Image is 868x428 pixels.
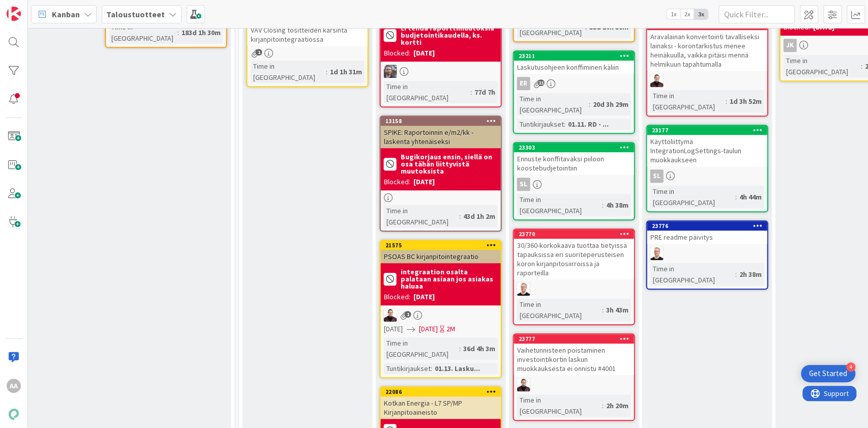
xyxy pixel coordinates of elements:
[255,49,262,55] span: 1
[537,79,544,86] span: 21
[518,52,634,60] div: 23211
[647,221,767,244] div: 23776PRE readme päivitys
[647,247,767,260] div: LL
[7,7,21,21] img: Visit kanbanzone.com
[651,222,767,230] div: 23776
[383,177,410,187] div: Blocked:
[514,143,634,152] div: 23303
[380,308,500,322] div: AA
[327,66,364,77] div: 1d 1h 31m
[400,24,497,46] b: Ei tehdä raporttimuutoksia budjetointikaudella, ks. kortti
[413,48,434,59] div: [DATE]
[650,74,663,87] img: AA
[647,30,767,71] div: Aravalainan konvertointi tavalliseksi lainaksi - korontarkistus menee heinäkuulla, vaikka pitäisi...
[650,169,663,183] div: sl
[383,308,397,322] img: AA
[514,334,634,375] div: 23777Vaihetunnisteen poistaminen investointikortin laskun muokkauksesta ei onnistu #4001
[650,186,735,208] div: Time in [GEOGRAPHIC_DATA]
[383,363,430,374] div: Tuntikirjaukset
[518,231,634,238] div: 23770
[7,379,21,393] div: AA
[177,27,178,38] span: :
[517,194,602,216] div: Time in [GEOGRAPHIC_DATA]
[418,324,437,334] span: [DATE]
[380,241,500,250] div: 21575
[719,5,795,23] input: Quick Filter...
[385,118,500,125] div: 13158
[517,77,530,90] div: ER
[514,344,634,375] div: Vaihetunnisteen poistaminen investointikortin laskun muokkauksesta ei onnistu #4001
[380,126,500,148] div: SPIKE: Raportoinnin e/m2/kk -laskenta yhtenäiseksi
[7,407,21,421] img: avatar
[383,292,410,302] div: Blocked:
[514,51,634,74] div: 23211Laskutusohjeen konffiminen käliin
[514,230,634,239] div: 23770
[514,51,634,61] div: 23211
[247,14,367,46] div: VAV Closing tositteiden karsinta kirjanpitointegraatiossa
[846,362,855,372] div: 4
[380,241,500,263] div: 21575PSOAS BC kirjanpitointegraatio
[383,65,397,78] img: TK
[517,119,563,130] div: Tuntikirjaukset
[380,387,500,419] div: 22086Kotkan Energia - L7 SP/MP Kirjanpitoaineisto
[514,230,634,279] div: 2377030/360-korkokaava tuottaa tietyissä tapauksissa eri suoriteperusteisen koron kirjanpitosiirr...
[736,191,764,203] div: 4h 44m
[178,27,223,38] div: 183d 1h 30m
[514,239,634,279] div: 30/360-korkokaava tuottaa tietyissä tapauksissa eri suoriteperusteisen koron kirjanpitosiirroissa...
[647,21,767,71] div: 23573Aravalainan konvertointi tavalliseksi lainaksi - korontarkistus menee heinäkuulla, vaikka pi...
[383,48,410,59] div: Blocked:
[459,343,460,354] span: :
[783,39,796,52] div: JK
[651,127,767,134] div: 23177
[383,81,470,103] div: Time in [GEOGRAPHIC_DATA]
[518,144,634,151] div: 23303
[518,335,634,343] div: 23777
[514,178,634,191] div: sl
[446,324,455,334] div: 2M
[383,205,459,227] div: Time in [GEOGRAPHIC_DATA]
[460,211,497,222] div: 43d 1h 2m
[517,299,602,321] div: Time in [GEOGRAPHIC_DATA]
[460,343,497,354] div: 36d 4h 3m
[514,77,634,90] div: ER
[647,221,767,231] div: 23776
[380,250,500,263] div: PSOAS BC kirjanpitointegraatio
[647,169,767,183] div: sl
[471,87,497,98] div: 77d 7h
[647,126,767,135] div: 23177
[801,365,855,382] div: Open Get Started checklist, remaining modules: 4
[736,269,764,280] div: 2h 38m
[735,191,736,203] span: :
[725,96,727,107] span: :
[380,396,500,419] div: Kotkan Energia - L7 SP/MP Kirjanpitoaineisto
[400,153,497,175] b: Bugikorjaus ensin, siellä on osa tähän liittyvistä muutoksista
[385,388,500,395] div: 22086
[517,93,588,116] div: Time in [GEOGRAPHIC_DATA]
[400,268,497,290] b: integraation osalta palataan asiaan jos asiakas haluaa
[783,55,860,77] div: Time in [GEOGRAPHIC_DATA]
[650,247,663,260] img: LL
[109,21,177,44] div: Time in [GEOGRAPHIC_DATA]
[514,61,634,74] div: Laskutusohjeen konffiminen käliin
[325,66,327,77] span: :
[380,387,500,396] div: 22086
[727,96,764,107] div: 1d 3h 52m
[588,99,590,110] span: :
[383,324,402,334] span: [DATE]
[647,135,767,166] div: Käyttöliittymä IntegrationLogSettings-taulun muokkaukseen
[21,2,46,14] span: Support
[380,117,500,148] div: 13158SPIKE: Raportoinnin e/m2/kk -laskenta yhtenäiseksi
[380,117,500,126] div: 13158
[735,269,736,280] span: :
[694,9,708,19] span: 3x
[383,337,459,360] div: Time in [GEOGRAPHIC_DATA]
[459,211,460,222] span: :
[603,199,631,211] div: 4h 38m
[860,61,862,72] span: :
[52,8,80,20] span: Kanban
[250,61,325,83] div: Time in [GEOGRAPHIC_DATA]
[647,231,767,244] div: PRE readme päivitys
[413,292,434,302] div: [DATE]
[602,400,603,411] span: :
[650,90,725,112] div: Time in [GEOGRAPHIC_DATA]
